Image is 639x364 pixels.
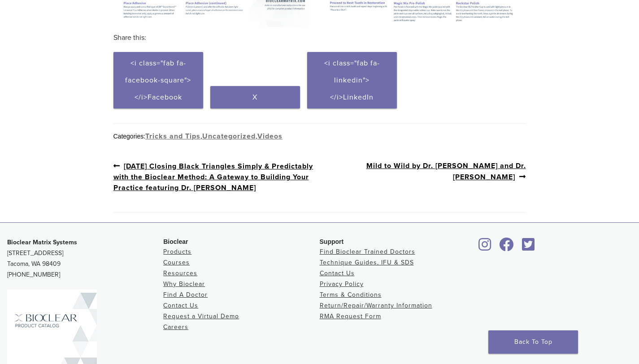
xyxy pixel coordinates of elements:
a: RMA Request Form [320,312,381,320]
a: Find Bioclear Trained Doctors [320,248,415,256]
a: Find A Doctor [163,291,208,299]
a: Uncategorized [202,132,256,141]
a: Tricks and Tips [145,132,200,141]
a: Contact Us [163,302,198,309]
nav: Post Navigation [113,142,526,212]
span: X [252,93,257,102]
a: Technique Guides, IFU & SDS [320,259,414,266]
a: Careers [163,323,188,331]
div: Categories: , , [113,131,526,142]
a: X [210,86,300,108]
span: <i class="fab fa-linkedin"></i>LinkedIn [324,59,380,102]
a: Courses [163,259,190,266]
a: Privacy Policy [320,280,364,288]
span: Bioclear [163,238,188,245]
a: Back To Top [488,330,578,354]
a: Videos [257,132,283,141]
span: <i class="fab fa-facebook-square"></i>Facebook [125,59,191,102]
a: Bioclear [496,243,517,252]
a: Resources [163,269,197,277]
a: Bioclear [519,243,538,252]
a: Contact Us [320,269,355,277]
a: Bioclear [476,243,495,252]
a: Terms & Conditions [320,291,382,299]
a: <i class="fab fa-linkedin"></i>LinkedIn [307,52,397,108]
a: <i class="fab fa-facebook-square"></i>Facebook [113,52,203,108]
a: Return/Repair/Warranty Information [320,302,432,309]
a: [DATE] Closing Black Triangles Simply & Predictably with the Bioclear Method: A Gateway to Buildi... [113,160,320,193]
a: Why Bioclear [163,280,205,288]
a: Request a Virtual Demo [163,312,239,320]
a: Products [163,248,191,256]
h3: Share this: [113,27,526,48]
a: Mild to Wild by Dr. [PERSON_NAME] and Dr. [PERSON_NAME] [320,160,526,182]
strong: Bioclear Matrix Systems [7,238,77,246]
p: [STREET_ADDRESS] Tacoma, WA 98409 [PHONE_NUMBER] [7,237,163,280]
span: Support [320,238,344,245]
